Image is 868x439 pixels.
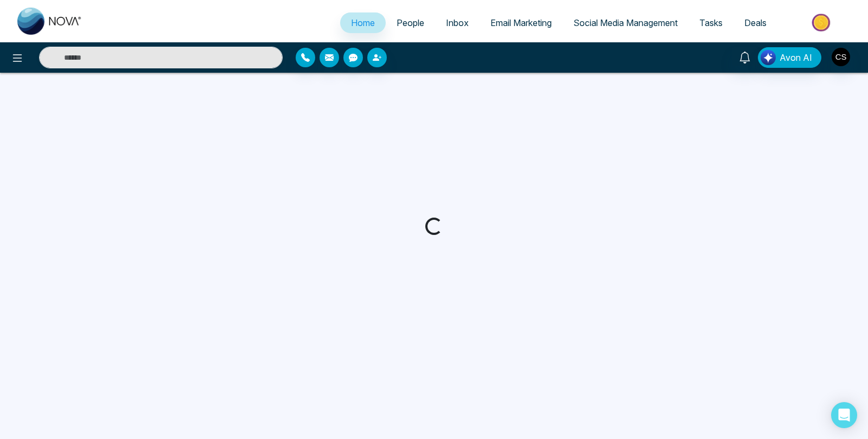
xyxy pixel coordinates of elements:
[733,12,777,33] a: Deals
[780,51,812,64] span: Avon AI
[758,47,821,68] button: Avon AI
[435,12,480,33] a: Inbox
[17,8,82,35] img: Nova CRM Logo
[573,17,678,28] span: Social Media Management
[688,12,733,33] a: Tasks
[490,17,552,28] span: Email Marketing
[761,50,776,65] img: Lead Flow
[340,12,386,33] a: Home
[832,48,850,66] img: User Avatar
[386,12,435,33] a: People
[744,17,767,28] span: Deals
[783,10,861,35] img: Market-place.gif
[831,402,857,428] div: Open Intercom Messenger
[446,17,469,28] span: Inbox
[699,17,723,28] span: Tasks
[351,17,375,28] span: Home
[480,12,563,33] a: Email Marketing
[563,12,688,33] a: Social Media Management
[397,17,424,28] span: People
